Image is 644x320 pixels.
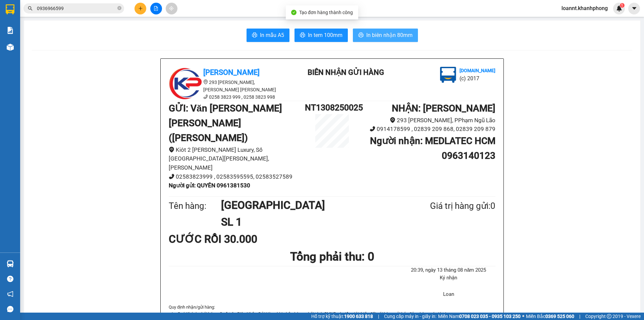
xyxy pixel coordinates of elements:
[397,199,495,213] div: Giá trị hàng gửi: 0
[7,44,14,51] img: warehouse-icon
[8,43,38,75] b: [PERSON_NAME]
[8,8,42,42] img: logo.jpg
[7,291,13,297] span: notification
[260,31,284,39] span: In mẫu A5
[628,3,640,14] button: caret-down
[117,5,121,12] span: close-circle
[169,172,305,181] li: 02583823999 , 02583595595, 02583527589
[402,290,495,299] li: Loan
[7,260,14,267] img: warehouse-icon
[169,174,174,179] span: phone
[631,5,637,11] span: caret-down
[620,3,625,8] sup: 1
[56,32,92,40] li: (c) 2017
[370,135,495,161] b: Người nhận : MEDLATEC HCM 0963140123
[392,103,495,114] b: NHẬN : [PERSON_NAME]
[438,313,521,320] span: Miền Nam
[169,6,174,11] span: aim
[43,10,64,53] b: BIÊN NHẬN GỬI HÀNG
[154,6,158,11] span: file-add
[353,29,418,42] button: printerIn biên nhận 80mm
[621,3,623,8] span: 1
[459,314,521,319] strong: 0708 023 035 - 0935 103 250
[366,31,413,39] span: In biên nhận 80mm
[177,311,446,316] i: Quý Khách phải báo mã số trên Biên Nhận Gửi Hàng khi nhận hàng, phải trình CMND và giấy giới thiệ...
[359,125,495,134] li: 0914178599 , 02839 209 868, 02839 209 879
[203,68,260,77] b: [PERSON_NAME]
[150,3,162,14] button: file-add
[359,116,495,125] li: 293 [PERSON_NAME], PPhạm Ngũ Lão
[294,29,348,42] button: printerIn tem 100mm
[440,67,456,83] img: logo.jpg
[616,5,622,11] img: icon-new-feature
[37,5,116,12] input: Tìm tên, số ĐT hoặc mã đơn
[460,68,495,73] b: [DOMAIN_NAME]
[166,3,177,14] button: aim
[73,8,89,25] img: logo.jpg
[545,314,574,319] strong: 0369 525 060
[300,32,305,39] span: printer
[169,182,250,189] b: Người gửi : QUYÊN 0961381530
[7,306,13,312] span: message
[169,231,276,247] div: CƯỚC RỒI 30.000
[526,313,574,320] span: Miền Bắc
[203,80,208,84] span: environment
[370,126,375,132] span: phone
[402,274,495,282] li: Ký nhận
[308,68,384,77] b: BIÊN NHẬN GỬI HÀNG
[135,3,146,14] button: plus
[169,199,221,213] div: Tên hàng:
[169,93,289,101] li: 0258 3823 999 , 0258 3823 998
[556,4,613,12] span: loannt.khanhphong
[169,247,495,266] h1: Tổng phải thu: 0
[358,32,364,39] span: printer
[247,29,289,42] button: printerIn mẫu A5
[169,79,289,93] li: 293 [PERSON_NAME], [PERSON_NAME] [PERSON_NAME]
[384,313,436,320] span: Cung cấp máy in - giấy in:
[138,6,143,11] span: plus
[305,101,359,114] h1: NT1308250025
[311,313,373,320] span: Hỗ trợ kỹ thuật:
[579,313,580,320] span: |
[299,10,353,15] span: Tạo đơn hàng thành công
[169,103,282,143] b: GỬI : Văn [PERSON_NAME] [PERSON_NAME] ([PERSON_NAME])
[6,4,14,14] img: logo-vxr
[291,10,297,15] span: check-circle
[169,147,174,152] span: environment
[378,313,379,320] span: |
[460,74,495,83] li: (c) 2017
[7,27,14,34] img: solution-icon
[7,276,13,282] span: question-circle
[344,314,373,319] strong: 1900 633 818
[203,94,208,99] span: phone
[117,6,121,10] span: close-circle
[221,197,397,214] h1: [GEOGRAPHIC_DATA]
[402,266,495,274] li: 20:39, ngày 13 tháng 08 năm 2025
[169,67,202,100] img: logo.jpg
[308,31,342,39] span: In tem 100mm
[522,315,524,318] span: ⚪️
[390,117,395,123] span: environment
[28,6,33,11] span: search
[169,145,305,172] li: Kiôt 2 [PERSON_NAME] Luxury, Số [GEOGRAPHIC_DATA][PERSON_NAME], [PERSON_NAME]
[607,314,611,319] span: copyright
[56,26,92,31] b: [DOMAIN_NAME]
[221,214,397,230] h1: SL 1
[252,32,257,39] span: printer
